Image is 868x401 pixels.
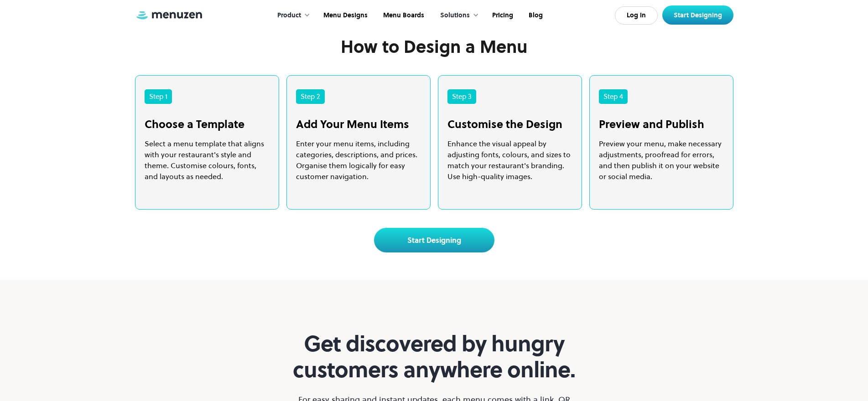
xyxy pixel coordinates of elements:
a: Blog [520,1,550,30]
strong: Get discovered by hungry customers anywhere online. [293,331,576,383]
div: Solutions [440,10,470,21]
a: Start Designing [662,5,733,25]
div: Step 3 [447,89,476,104]
a: Pricing [483,1,520,30]
div: Step 4 [599,89,628,104]
a: Log In [615,6,658,25]
div: Solutions [431,1,483,30]
p: Preview your menu, make necessary adjustments, proofread for errors, and then publish it on your ... [599,138,724,182]
p: Enhance the visual appeal by adjusting fonts, colours, and sizes to match your restaurant's brand... [447,138,572,182]
h3: Preview and Publish [599,118,724,131]
div: Step 2 [296,89,325,104]
p: Select a menu template that aligns with your restaurant's style and theme. Customise colours, fon... [145,138,270,182]
a: Menu Designs [315,1,374,30]
h2: How to Design a Menu [341,36,527,57]
p: Enter your menu items, including categories, descriptions, and prices. Organise them logically fo... [296,138,421,182]
a: Menu Boards [374,1,431,30]
div: Product [268,1,315,30]
h3: Customise the Design [447,118,572,131]
a: Start Designing [374,228,494,252]
div: Product [277,10,301,21]
h3: Choose a Template [145,118,270,131]
h3: Add Your Menu Items [296,118,421,131]
div: Step 1 [145,89,172,104]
